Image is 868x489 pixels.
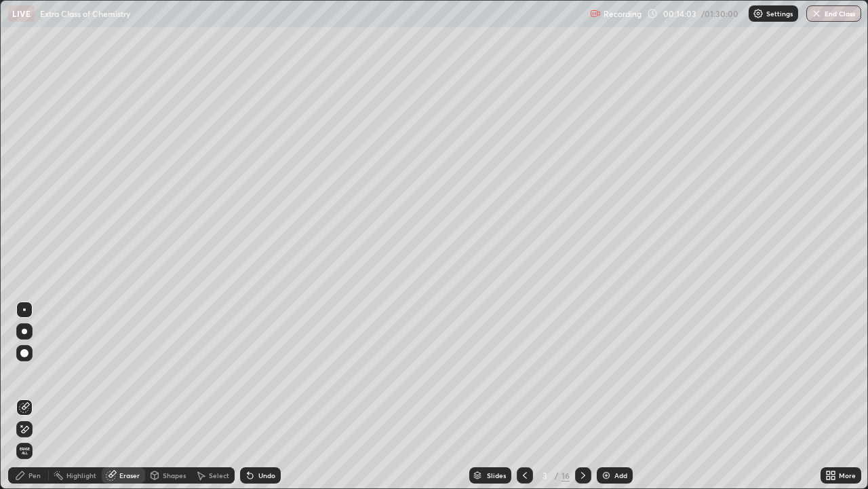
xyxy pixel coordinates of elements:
div: / [555,471,559,479]
button: End Class [806,5,861,22]
div: 16 [561,469,570,482]
div: Pen [28,472,41,479]
div: Highlight [66,472,96,479]
img: recording.375f2c34.svg [590,8,601,19]
img: add-slide-button [601,470,612,481]
span: Erase all [17,447,32,455]
p: Settings [766,10,793,17]
img: end-class-cross [811,8,822,19]
div: Eraser [119,472,140,479]
p: Recording [604,9,642,19]
div: More [839,472,856,479]
div: Shapes [163,472,186,479]
p: LIVE [12,8,31,19]
div: Slides [487,472,506,479]
p: Extra Class of Chemistry [40,8,130,19]
div: Add [614,472,627,479]
div: Undo [258,472,275,479]
img: class-settings-icons [753,8,764,19]
div: 3 [538,471,552,479]
div: Select [209,472,229,479]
